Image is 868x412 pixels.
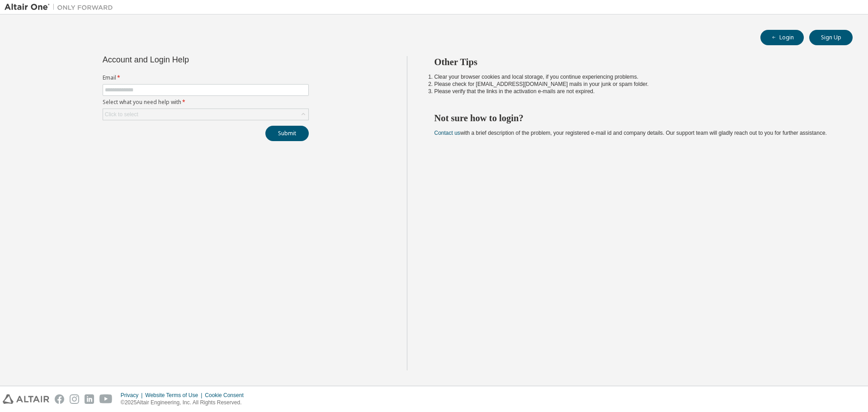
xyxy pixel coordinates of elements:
span: with a brief description of the problem, your registered e-mail id and company details. Our suppo... [434,130,827,136]
div: Privacy [121,392,145,399]
div: Account and Login Help [103,56,268,63]
button: Sign Up [809,30,853,45]
h2: Not sure how to login? [434,112,837,124]
div: Click to select [103,109,308,120]
button: Submit [265,126,309,141]
img: Altair One [5,3,118,12]
img: facebook.svg [55,394,64,404]
label: Select what you need help with [103,99,309,106]
img: youtube.svg [99,394,113,404]
img: linkedin.svg [85,394,94,404]
button: Login [760,30,804,45]
div: Click to select [105,111,138,118]
label: Email [103,74,309,81]
p: © 2025 Altair Engineering, Inc. All Rights Reserved. [121,399,249,407]
img: instagram.svg [70,394,79,404]
li: Please check for [EMAIL_ADDRESS][DOMAIN_NAME] mails in your junk or spam folder. [434,81,837,88]
li: Clear your browser cookies and local storage, if you continue experiencing problems. [434,73,837,81]
a: Contact us [434,130,460,136]
li: Please verify that the links in the activation e-mails are not expired. [434,88,837,95]
img: altair_logo.svg [3,394,49,404]
div: Cookie Consent [205,392,249,399]
div: Website Terms of Use [145,392,205,399]
h2: Other Tips [434,56,837,68]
